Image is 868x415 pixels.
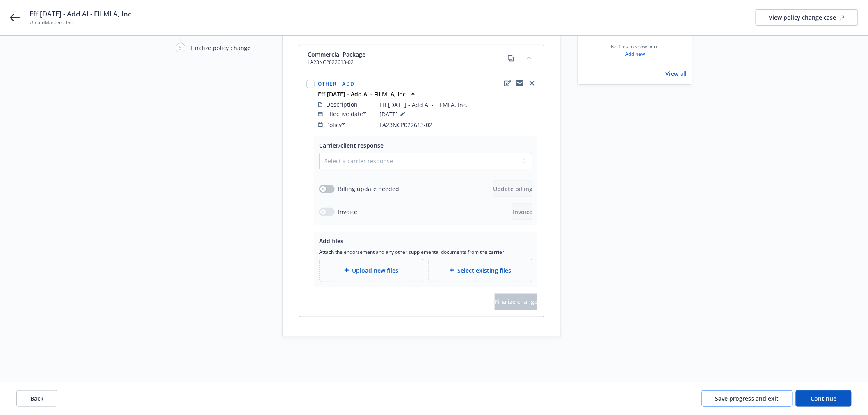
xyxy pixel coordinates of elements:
[796,390,852,407] button: Continue
[625,50,645,58] a: Add new
[299,45,544,71] div: Commercial PackageLA23NCP022613-02copycollapse content
[319,249,532,255] span: Attach the endorsement and any other supplemental documents from the carrier.
[338,207,357,216] span: Invoice
[769,10,845,25] div: View policy change case
[326,109,366,118] span: Effective date*
[506,53,516,63] a: copy
[319,237,343,245] span: Add files
[513,204,532,220] button: Invoice
[338,185,399,193] span: Billing update needed
[527,78,537,88] a: close
[318,90,407,98] strong: Eff [DATE] - Add AI - FILMLA, Inc.
[318,80,354,87] span: Other - Add
[319,141,384,149] span: Carrier/client response
[523,51,536,64] button: collapse content
[30,9,133,19] span: Eff [DATE] - Add AI - FILMLA, Inc.
[495,294,537,310] span: Finalize change
[715,394,779,402] span: Save progress and exit
[319,259,423,282] div: Upload new files
[30,19,133,26] span: UnitedMasters, Inc.
[308,50,365,59] span: Commercial Package
[379,121,432,129] span: LA23NCP022613-02
[756,9,858,26] a: View policy change case
[503,78,512,88] a: edit
[352,266,399,275] span: Upload new files
[379,100,468,109] span: Eff [DATE] - Add AI - FILMLA, Inc.
[611,43,659,50] span: No files to show here
[702,390,793,407] button: Save progress and exit
[190,43,251,52] div: Finalize policy change
[811,394,837,402] span: Continue
[308,59,365,66] span: LA23NCP022613-02
[495,298,537,306] span: Finalize change
[493,185,532,193] span: Update billing
[326,121,345,129] span: Policy*
[326,100,358,109] span: Description
[515,78,525,88] a: copyLogging
[379,109,408,119] span: [DATE]
[513,208,532,216] span: Invoice
[428,259,532,282] div: Select existing files
[458,266,512,275] span: Select existing files
[16,390,57,407] button: Back
[493,181,532,197] button: Update billing
[176,43,185,52] div: 5
[666,69,687,78] a: View all
[30,394,43,402] span: Back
